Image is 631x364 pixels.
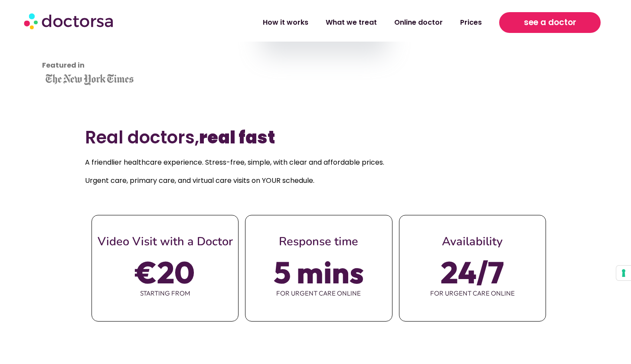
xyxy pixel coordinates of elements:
b: real fast [199,125,275,149]
nav: Menu [167,13,490,32]
span: starting from [92,284,238,302]
span: for urgent care online [399,284,546,302]
span: 5 mins [274,260,364,284]
span: €20 [135,260,195,284]
span: see a doctor [524,16,576,29]
button: Your consent preferences for tracking technologies [616,266,631,280]
span: for urgent care online [245,284,392,302]
a: see a doctor [499,12,601,33]
span: 24/7 [441,260,504,284]
a: Prices [451,13,490,32]
p: A friendlier healthcare experience. Stress-free, simple, with clear and affordable prices. [85,156,546,169]
a: How it works [254,13,317,32]
strong: Featured in [42,60,85,70]
span: Response time [279,234,358,250]
p: Urgent care, primary care, and virtual care visits on YOUR schedule. [85,175,546,187]
span: Video Visit with a Doctor [98,234,233,250]
a: Online doctor [386,13,451,32]
h2: Real doctors, [85,127,546,148]
a: What we treat [317,13,386,32]
span: Availability [442,234,503,250]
